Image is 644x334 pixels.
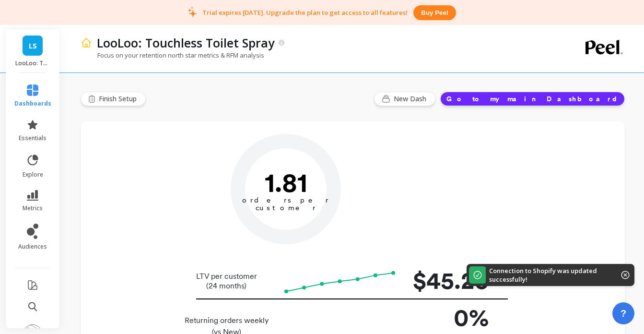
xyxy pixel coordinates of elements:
[374,92,435,106] button: New Dash
[489,266,607,284] p: Connection to Shopify was updated successfully!
[264,167,307,198] text: 1.81
[14,100,51,107] span: dashboards
[242,196,329,204] tspan: orders per
[29,40,37,51] span: LS
[440,92,625,106] button: Go to my main Dashboard
[81,37,92,48] img: header icon
[621,307,626,320] span: ?
[18,243,47,250] span: audiences
[202,8,408,17] p: Trial expires [DATE]. Upgrade the plan to get access to all features!
[97,35,274,51] p: LooLoo: Touchless Toilet Spray
[413,5,456,20] button: Buy peel
[394,94,429,104] span: New Dash
[99,94,140,104] span: Finish Setup
[182,272,271,291] p: LTV per customer (24 months)
[412,262,489,298] p: $45.26
[81,92,146,106] button: Finish Setup
[15,60,50,67] p: LooLoo: Touchless Toilet Spray
[23,204,43,212] span: metrics
[23,171,43,179] span: explore
[81,51,264,60] p: Focus on your retention north star metrics & RFM analysis
[19,134,47,142] span: essentials
[612,302,634,324] button: ?
[255,203,316,212] tspan: customer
